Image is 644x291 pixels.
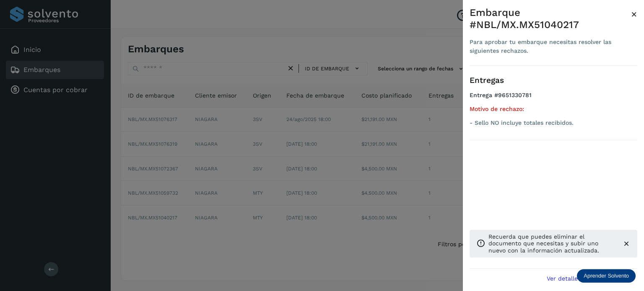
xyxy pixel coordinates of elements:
h4: Entrega #9651330781 [470,92,637,106]
span: Ver detalle de embarque [547,276,618,281]
h3: Entregas [470,76,637,85]
div: Aprender Solvento [577,269,636,283]
div: Embarque #NBL/MX.MX51040217 [470,7,631,31]
button: Ver detalle de embarque [542,269,637,288]
p: Recuerda que puedes eliminar el documento que necesitas y subir uno nuevo con la información actu... [488,233,615,254]
p: - Sello NO incluye totales recibidos. [470,119,637,126]
h5: Motivo de rechazo: [470,106,637,113]
p: Aprender Solvento [584,273,629,279]
button: Close [631,7,637,22]
span: × [631,8,637,20]
div: Para aprobar tu embarque necesitas resolver las siguientes rechazos. [470,38,631,55]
